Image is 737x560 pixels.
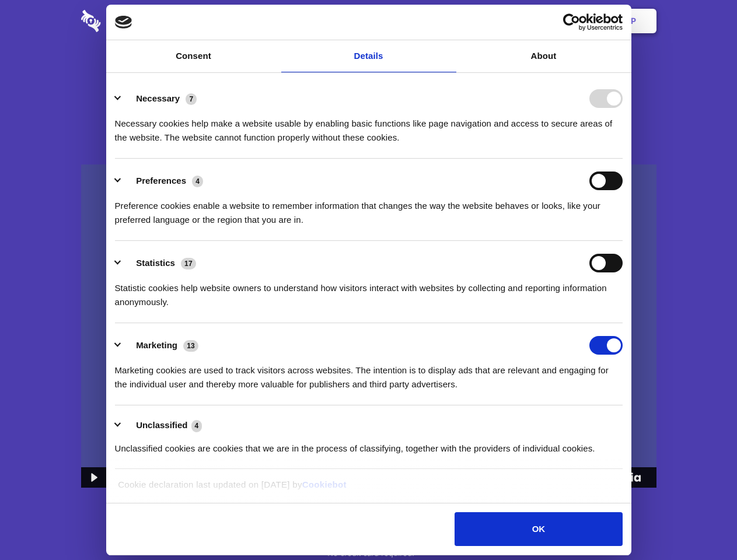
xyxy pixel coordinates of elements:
button: Statistics (17) [115,254,204,272]
img: logo-wordmark-white-trans-d4663122ce5f474addd5e946df7df03e33cb6a1c49d2221995e7729f52c070b2.svg [81,10,181,32]
a: Cookiebot [302,480,347,489]
span: 4 [191,420,202,432]
a: Pricing [343,3,393,39]
label: Preferences [136,176,186,185]
a: Consent [106,40,281,72]
div: Unclassified cookies are cookies that we are in the process of classifying, together with the pro... [115,433,623,456]
a: Login [529,3,580,39]
div: Necessary cookies help make a website usable by enabling basic functions like page navigation and... [115,108,623,145]
h1: Eliminate Slack Data Loss. [81,52,656,94]
span: 13 [183,340,198,352]
div: Preference cookies enable a website to remember information that changes the way the website beha... [115,190,623,227]
span: 4 [192,176,203,187]
div: Statistic cookies help website owners to understand how visitors interact with websites by collec... [115,272,623,309]
button: OK [455,512,622,546]
a: Contact [473,3,527,39]
a: Details [281,40,456,72]
label: Statistics [136,258,175,268]
span: 7 [186,93,197,105]
a: Usercentrics Cookiebot - opens in a new window [521,13,623,31]
button: Play Video [81,467,105,488]
button: Preferences (4) [115,171,211,190]
button: Necessary (7) [115,89,204,108]
img: Sharesecret [81,164,656,488]
a: About [456,40,631,72]
label: Marketing [136,340,177,350]
button: Marketing (13) [115,336,206,355]
div: Cookie declaration last updated on [DATE] by [109,478,628,501]
span: 17 [181,258,196,269]
h4: Auto-redaction of sensitive data, encrypted data sharing and self-destructing private chats. Shar... [81,106,656,145]
button: Unclassified (4) [115,418,209,433]
label: Necessary [136,93,180,103]
img: logo [115,16,132,29]
div: Marketing cookies are used to track visitors across websites. The intention is to display ads tha... [115,355,623,391]
iframe: Drift Widget Chat Controller [679,502,723,546]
